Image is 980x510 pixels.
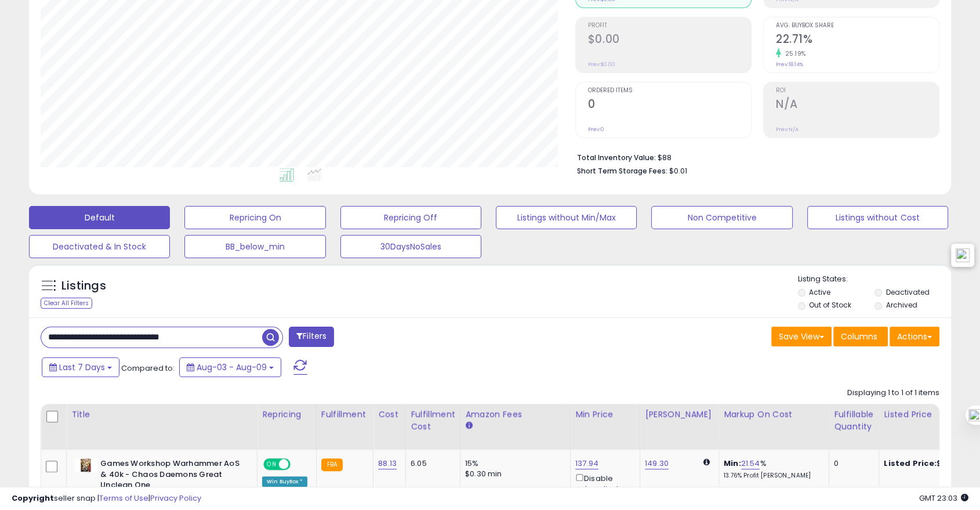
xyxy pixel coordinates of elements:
[588,126,604,133] small: Prev: 0
[776,126,798,133] small: Prev: N/A
[321,458,343,471] small: FBA
[834,458,870,469] div: 0
[781,49,806,58] small: 25.19%
[776,23,939,29] span: Avg. Buybox Share
[496,206,637,229] button: Listings without Min/Max
[575,472,631,505] div: Disable auto adjust min
[724,458,741,469] b: Min:
[378,408,401,421] div: Cost
[771,327,832,346] button: Save View
[669,165,687,176] span: $0.01
[588,97,751,113] h2: 0
[340,235,481,258] button: 30DaysNoSales
[956,248,970,262] img: icon48.png
[884,458,937,469] b: Listed Price:
[809,300,851,310] label: Out of Stock
[577,150,931,164] li: $88
[577,166,667,176] b: Short Term Storage Fees:
[465,408,565,421] div: Amazon Fees
[289,327,334,347] button: Filters
[807,206,948,229] button: Listings without Cost
[29,206,170,229] button: Default
[42,357,119,377] button: Last 7 Days
[12,493,54,504] strong: Copyright
[724,472,820,480] p: 13.76% Profit [PERSON_NAME]
[776,88,939,94] span: ROI
[29,235,170,258] button: Deactivated & In Stock
[465,469,561,479] div: $0.30 min
[99,493,148,504] a: Terms of Use
[411,408,455,433] div: Fulfillment Cost
[890,327,939,346] button: Actions
[100,458,241,494] b: Games Workshop Warhammer AoS & 40k - Chaos Daemons Great Unclean One
[724,458,820,480] div: %
[179,357,281,377] button: Aug-03 - Aug-09
[776,61,803,68] small: Prev: 18.14%
[264,460,279,469] span: ON
[724,408,824,421] div: Markup on Cost
[378,458,397,469] a: 88.13
[834,408,874,433] div: Fulfillable Quantity
[197,361,267,373] span: Aug-03 - Aug-09
[809,287,830,297] label: Active
[719,404,829,450] th: The percentage added to the cost of goods (COGS) that forms the calculator for Min & Max prices.
[465,458,561,469] div: 15%
[321,408,368,421] div: Fulfillment
[74,458,97,472] img: 41AMXMMsUyL._SL40_.jpg
[776,97,939,113] h2: N/A
[184,235,325,258] button: BB_below_min
[645,458,669,469] a: 149.30
[61,278,106,294] h5: Listings
[919,493,968,504] span: 2025-08-17 23:03 GMT
[289,460,307,469] span: OFF
[798,274,951,285] p: Listing States:
[184,206,325,229] button: Repricing On
[41,298,92,309] div: Clear All Filters
[833,327,888,346] button: Columns
[645,408,714,421] div: [PERSON_NAME]
[741,458,760,469] a: 21.54
[884,458,980,469] div: $137.94
[847,388,939,399] div: Displaying 1 to 1 of 1 items
[577,153,656,162] b: Total Inventory Value:
[886,287,930,297] label: Deactivated
[575,408,635,421] div: Min Price
[588,32,751,48] h2: $0.00
[588,88,751,94] span: Ordered Items
[588,61,615,68] small: Prev: $0.00
[59,361,105,373] span: Last 7 Days
[262,408,311,421] div: Repricing
[886,300,917,310] label: Archived
[651,206,792,229] button: Non Competitive
[150,493,201,504] a: Privacy Policy
[588,23,751,29] span: Profit
[411,458,451,469] div: 6.05
[465,421,472,431] small: Amazon Fees.
[841,331,877,342] span: Columns
[121,363,175,374] span: Compared to:
[340,206,481,229] button: Repricing Off
[575,458,598,469] a: 137.94
[12,493,201,504] div: seller snap | |
[71,408,252,421] div: Title
[776,32,939,48] h2: 22.71%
